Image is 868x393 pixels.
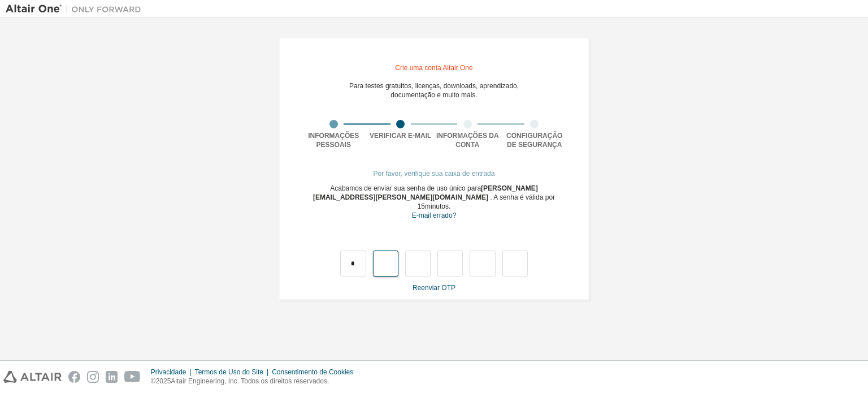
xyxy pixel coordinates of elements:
img: facebook.svg [68,371,80,383]
font: minutos. [425,202,450,210]
font: © [151,377,156,385]
font: Informações da conta [436,132,499,149]
img: youtube.svg [124,371,141,383]
img: linkedin.svg [106,371,118,383]
a: Voltar ao formulário de inscrição [412,213,457,219]
font: Para testes gratuitos, licenças, downloads, aprendizado, [349,82,519,90]
font: documentação e muito mais. [390,91,477,99]
img: altair_logo.svg [3,371,62,383]
img: Altair Um [6,3,147,15]
font: Acabamos de enviar sua senha de uso único para [330,184,481,192]
font: E-mail errado? [412,211,457,219]
font: . A senha é válida por [490,193,555,201]
font: 2025 [156,377,171,385]
font: Reenviar OTP [413,284,455,292]
font: Por favor, verifique sua caixa de entrada [374,170,495,178]
font: Crie uma conta Altair One [395,64,472,72]
font: [PERSON_NAME][EMAIL_ADDRESS][PERSON_NAME][DOMAIN_NAME] [313,184,538,201]
font: Termos de Uso do Site [195,368,263,376]
img: instagram.svg [87,371,99,383]
font: Altair Engineering, Inc. Todos os direitos reservados. [171,377,329,385]
font: Privacidade [151,368,186,376]
font: Verificar e-mail [370,132,431,140]
font: Informações pessoais [308,132,359,149]
font: 15 [418,202,425,210]
font: Configuração de segurança [506,132,562,149]
font: Consentimento de Cookies [272,368,353,376]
